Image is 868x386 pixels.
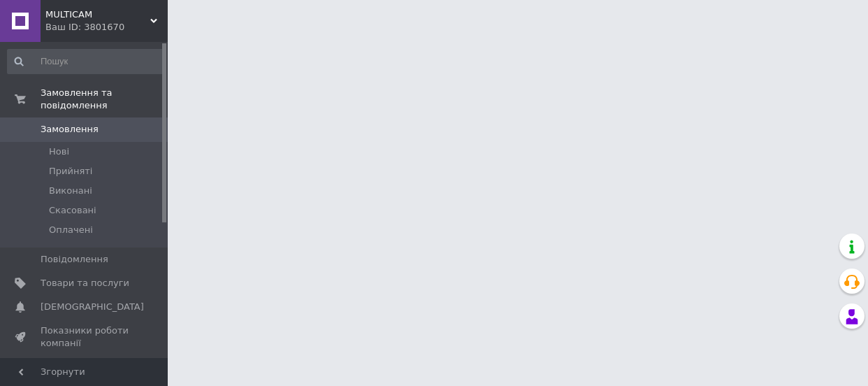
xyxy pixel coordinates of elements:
span: Прийняті [49,165,92,178]
span: Показники роботи компанії [41,324,129,350]
span: Нові [49,145,69,158]
span: Виконані [49,185,92,197]
span: Замовлення та повідомлення [41,87,168,112]
input: Пошук [7,49,164,74]
div: Ваш ID: 3801670 [45,21,168,34]
span: Скасовані [49,204,96,217]
span: Товари та послуги [41,277,129,289]
span: Повідомлення [41,253,108,266]
span: [DEMOGRAPHIC_DATA] [41,301,144,313]
span: Замовлення [41,123,99,136]
span: Оплачені [49,224,93,236]
span: MULTICAM [45,8,150,21]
